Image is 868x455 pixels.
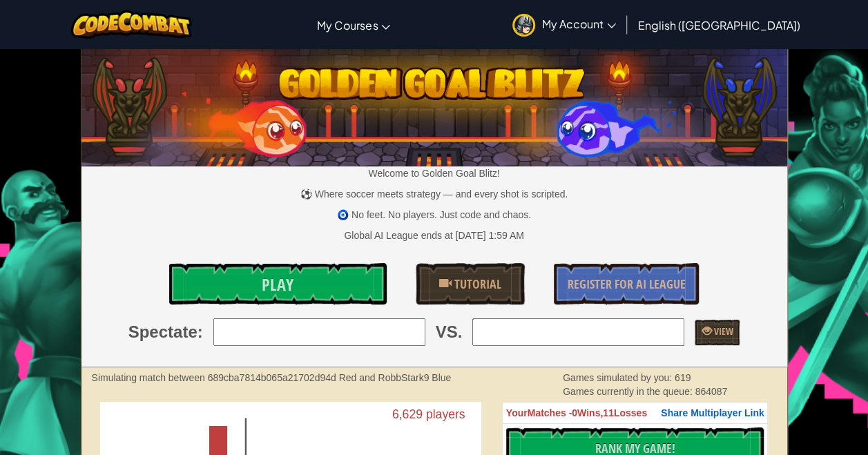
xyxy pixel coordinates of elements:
span: Losses [614,407,647,418]
p: Welcome to Golden Goal Blitz! [81,166,787,180]
span: : [197,320,203,344]
p: 🧿 No feet. No players. Just code and chaos. [81,208,787,222]
span: Your [506,407,528,418]
span: Spectate [128,320,197,344]
text: 6,629 players [392,407,465,421]
span: Play [262,273,293,296]
span: 619 [675,372,691,383]
img: Golden Goal [81,43,787,166]
span: Register for AI League [568,275,686,293]
a: Register for AI League [554,263,699,304]
span: English ([GEOGRAPHIC_DATA]) [638,18,800,32]
div: Global AI League ends at [DATE] 1:59 AM [344,229,523,242]
a: English ([GEOGRAPHIC_DATA]) [631,6,807,43]
strong: Simulating match between 689cba7814b065a21702d94d Red and RobbStark9 Blue [92,372,452,383]
span: View [711,325,733,338]
span: Matches - [528,407,572,418]
span: Games simulated by you: [563,372,675,383]
span: Share Multiplayer Link [661,407,764,418]
span: Tutorial [452,275,501,293]
span: My Account [542,17,616,31]
span: My Courses [317,18,378,32]
p: ⚽ Where soccer meets strategy — and every shot is scripted. [81,187,787,201]
span: VS. [436,320,463,344]
span: Games currently in the queue: [563,386,695,397]
img: CodeCombat logo [71,10,192,39]
span: Wins, [577,407,603,418]
img: avatar [512,14,535,37]
a: Tutorial [416,263,525,304]
a: My Account [505,3,623,46]
span: 864087 [695,386,727,397]
th: 0 11 [502,403,768,424]
a: My Courses [310,6,397,43]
